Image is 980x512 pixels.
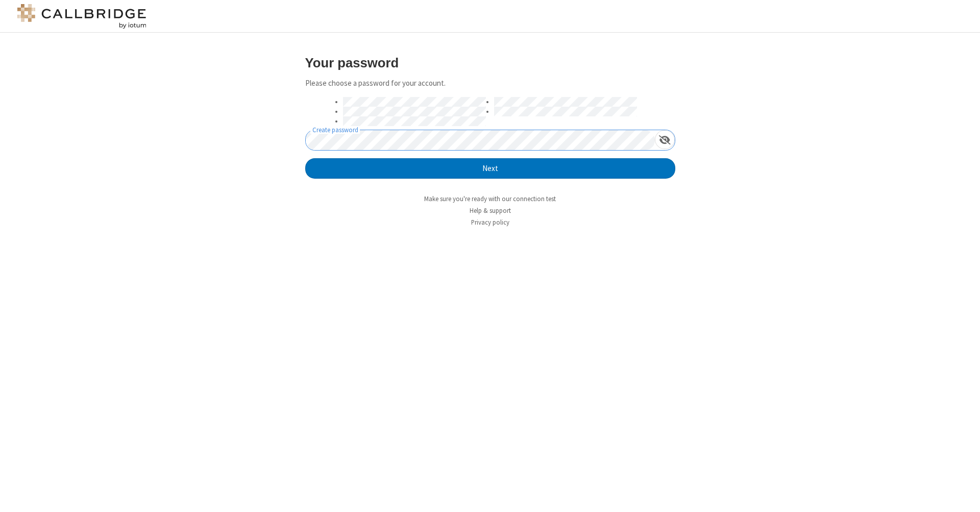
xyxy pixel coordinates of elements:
a: Make sure you're ready with our connection test [424,194,556,203]
a: Help & support [470,206,511,215]
input: Create password [306,130,655,150]
h3: Your password [305,56,675,70]
div: Show password [655,130,675,149]
p: Please choose a password for your account. [305,78,675,89]
img: logo@2x.png [15,4,148,29]
a: Privacy policy [471,218,509,227]
button: Next [305,158,675,179]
